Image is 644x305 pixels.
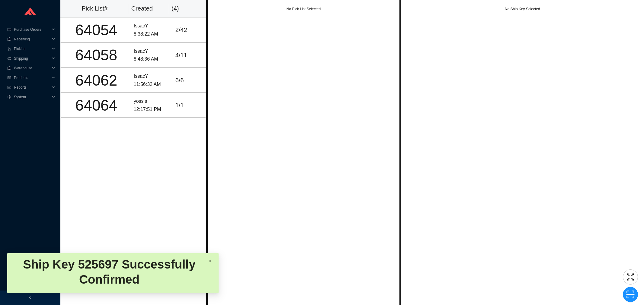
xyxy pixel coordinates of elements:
div: 64064 [64,98,129,113]
span: Purchase Orders [14,25,50,34]
span: close [208,259,212,263]
div: yossis [134,97,171,105]
div: Ship Key 525697 Successfully Confirmed [12,257,207,287]
div: 2 / 42 [175,25,203,35]
div: 12:17:51 PM [134,105,171,114]
div: 64058 [64,48,129,63]
div: IssacY [134,22,171,30]
span: fullscreen [623,272,638,281]
span: Shipping [14,54,50,63]
div: 64062 [64,73,129,88]
div: No Ship Key Selected [401,6,644,12]
div: IssacY [134,72,171,80]
span: Warehouse [14,63,50,73]
span: setting [7,95,11,99]
span: scan [623,290,638,299]
button: scan [623,287,638,302]
span: credit-card [7,28,11,31]
div: ( 4 ) [171,4,199,14]
div: No Pick List Selected [208,6,399,12]
div: 8:48:36 AM [134,55,171,63]
div: 1 / 1 [175,100,203,110]
span: Receiving [14,34,50,44]
span: read [7,76,11,80]
div: 4 / 11 [175,50,203,60]
div: 64054 [64,23,129,38]
span: Picking [14,44,50,54]
div: 8:38:22 AM [134,30,171,38]
span: fund [7,86,11,89]
div: 6 / 6 [175,75,203,85]
div: 11:56:32 AM [134,80,171,89]
span: Reports [14,83,50,92]
span: Products [14,73,50,83]
div: IssacY [134,47,171,55]
span: System [14,92,50,102]
button: fullscreen [623,269,638,285]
